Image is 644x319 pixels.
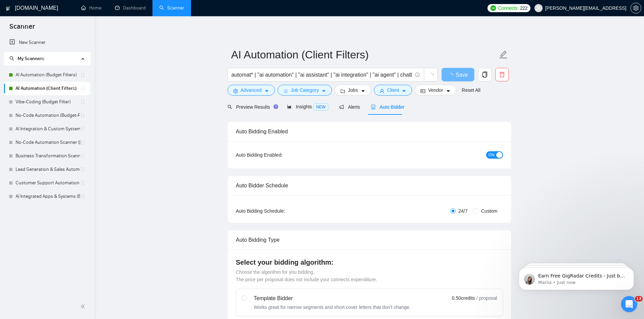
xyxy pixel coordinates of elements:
a: setting [630,5,641,11]
img: logo [6,3,10,14]
span: Choose the algorithm for you bidding. The price per proposal does not include your connects expen... [236,269,377,282]
li: AI Integration & Custom Systems Scanner (Ivan) [4,122,90,136]
span: setting [631,5,641,11]
a: Lead Generation & Sales Automation ([PERSON_NAME]) [16,163,80,176]
span: holder [80,99,86,105]
span: setting [233,88,238,94]
span: robot [371,105,376,109]
img: Profile image for Viktor [80,11,94,24]
span: search [228,105,232,109]
a: Customer Support Automation ([PERSON_NAME]) [16,176,80,190]
span: Client [387,86,399,94]
span: Messages [56,228,79,232]
p: How can we help? [14,82,122,94]
span: holder [80,86,86,91]
img: upwork-logo.png [491,5,496,11]
span: Advanced [241,86,262,94]
li: AI Automation (Client Filters) [4,82,90,95]
span: 0.50 credits [452,294,475,302]
button: delete [495,68,509,81]
a: Vibe-Coding (Budget Filter) [16,95,80,109]
span: / proposal [476,295,497,301]
span: Job Category [291,86,319,94]
span: loading [448,73,456,78]
iframe: Intercom live chat [621,296,637,312]
span: Auto Bidder [371,104,404,110]
button: Search for help [10,127,125,141]
li: AI Automation (Budget Filters) [4,68,90,82]
li: Vibe-Coding (Budget Filter) [4,95,90,109]
a: New Scanner [9,36,85,49]
img: Profile image for Nazar [106,11,120,24]
button: barsJob Categorycaret-down [278,85,332,96]
div: Auto Bidding Enabled: [236,151,325,159]
div: Sardor AI Prompt Library [10,195,125,208]
div: Ask a question [14,108,113,115]
span: area-chart [287,104,292,109]
span: Custom [478,207,500,215]
a: Business Transformation Scanner ([PERSON_NAME]) [16,149,80,163]
span: holder [80,180,86,186]
span: Home [15,228,30,232]
span: holder [80,113,86,118]
div: 👑 Laziza AI - Job Pre-Qualification [14,185,113,192]
div: Template Bidder [254,294,411,302]
h4: Select your bidding algorithm: [236,258,503,267]
img: logo [14,13,24,24]
a: AI Automation (Client Filters) [16,82,80,95]
a: No-Code Automation (Budget-Filters) [16,109,80,122]
li: New Scanner [4,36,90,49]
li: No-Code Automation Scanner (Ivan) [4,136,90,149]
span: loading [428,73,434,79]
button: idcardVendorcaret-down [415,85,456,96]
div: Auto Bidding Type [236,230,503,249]
button: userClientcaret-down [374,85,412,96]
li: Business Transformation Scanner (Ivan) [4,149,90,163]
a: AI Automation (Budget Filters) [16,68,80,82]
span: caret-down [402,88,406,94]
div: Auto Bidding Schedule: [236,207,325,215]
a: Reset All [462,86,480,94]
div: Tooltip anchor [273,104,279,110]
li: Lead Generation & Sales Automation (Ivan) [4,163,90,176]
span: copy [478,72,491,78]
span: Insights [287,104,328,109]
a: AI Integration & Custom Systems Scanner ([PERSON_NAME]) [16,122,80,136]
img: Profile image for Dima [93,11,107,24]
div: Auto Bidding Enabled [236,122,503,141]
a: AI Integrated Apps & Systems (Budget Filters) [16,190,80,203]
span: caret-down [321,88,326,94]
button: copy [478,68,492,81]
button: settingAdvancedcaret-down [228,85,275,96]
span: Preview Results [228,104,276,110]
span: holder [80,72,86,78]
li: No-Code Automation (Budget-Filters) [4,109,90,122]
span: Connects: [498,4,519,12]
span: caret-down [446,88,451,94]
span: Jobs [348,86,358,94]
a: No-Code Automation Scanner ([PERSON_NAME]) [16,136,80,149]
button: Messages [45,211,90,238]
span: caret-down [361,88,365,94]
div: ✅ How To: Connect your agency to [DOMAIN_NAME] [14,146,113,160]
span: 13 [635,296,643,301]
span: idcard [421,88,425,94]
li: AI Integrated Apps & Systems (Budget Filters) [4,190,90,203]
span: double-left [80,303,87,310]
button: setting [630,3,641,14]
span: info-circle [415,73,420,77]
li: Customer Support Automation (Ivan) [4,176,90,190]
span: folder [340,88,345,94]
span: holder [80,153,86,159]
span: Search for help [14,131,55,138]
div: 👑 Laziza AI - Job Pre-Qualification [10,183,125,195]
a: dashboardDashboard [115,5,146,11]
span: caret-down [264,88,269,94]
span: holder [80,167,86,172]
span: bars [283,88,288,94]
span: 24/7 [456,207,470,215]
span: Help [107,228,118,232]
